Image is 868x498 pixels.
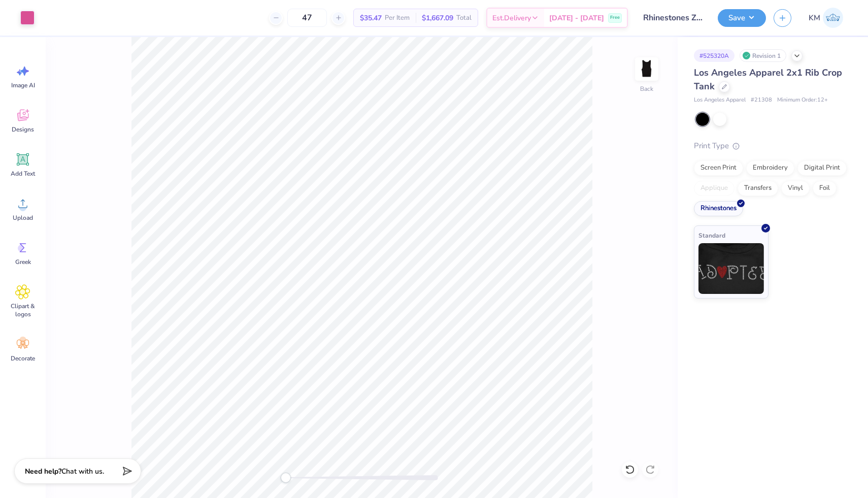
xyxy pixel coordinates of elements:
[25,467,61,476] strong: Need help?
[11,170,35,178] span: Add Text
[777,96,828,105] span: Minimum Order: 12 +
[422,13,453,23] span: $1,667.09
[740,49,786,62] div: Revision 1
[636,8,710,28] input: Untitled Design
[12,125,34,134] span: Designs
[694,160,743,176] div: Screen Print
[549,13,604,23] span: [DATE] - [DATE]
[797,160,847,176] div: Digital Print
[61,467,104,476] span: Chat with us.
[456,13,472,23] span: Total
[492,13,531,23] span: Est. Delivery
[385,13,410,23] span: Per Item
[809,12,820,24] span: KM
[751,96,772,105] span: # 21308
[804,8,848,28] a: KM
[11,81,35,89] span: Image AI
[694,49,735,62] div: # 525320A
[694,96,746,105] span: Los Angeles Apparel
[694,67,842,92] span: Los Angeles Apparel 2x1 Rib Crop Tank
[694,181,735,196] div: Applique
[287,9,327,27] input: – –
[718,9,766,27] button: Save
[637,59,657,79] img: Back
[360,13,382,23] span: $35.47
[781,181,810,196] div: Vinyl
[694,140,848,152] div: Print Type
[694,201,743,216] div: Rhinestones
[738,181,778,196] div: Transfers
[698,243,764,294] img: Standard
[15,258,31,266] span: Greek
[640,84,653,93] div: Back
[281,473,291,483] div: Accessibility label
[698,230,725,241] span: Standard
[13,214,33,222] span: Upload
[746,160,794,176] div: Embroidery
[11,354,35,362] span: Decorate
[823,8,843,28] img: Kendal Mccurdy
[610,14,620,21] span: Free
[813,181,837,196] div: Foil
[6,302,40,318] span: Clipart & logos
